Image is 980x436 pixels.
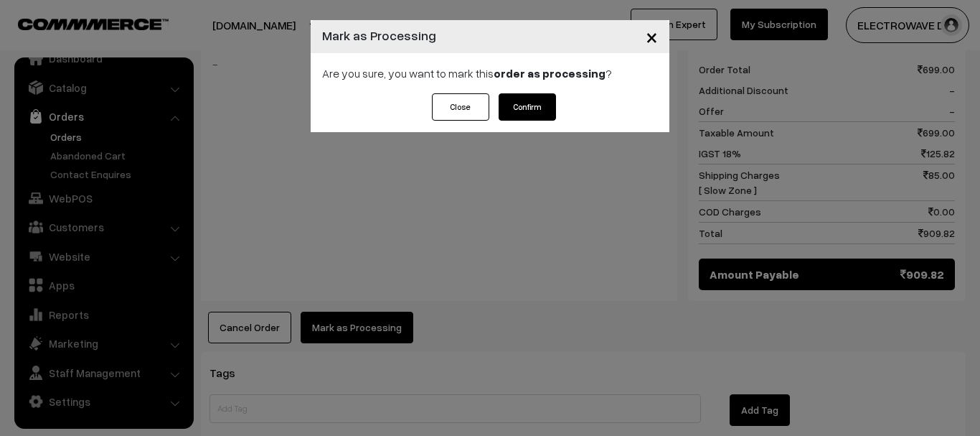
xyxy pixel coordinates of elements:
[494,66,606,80] strong: order as processing
[322,26,436,45] h4: Mark as Processing
[646,23,658,50] span: ×
[634,14,669,59] button: Close
[311,53,669,93] div: Are you sure, you want to mark this ?
[499,93,556,121] button: Confirm
[432,93,489,121] button: Close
